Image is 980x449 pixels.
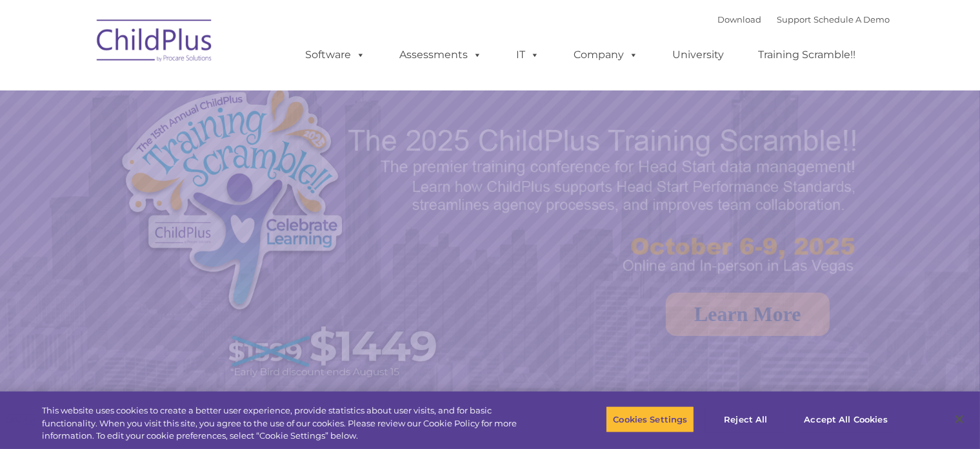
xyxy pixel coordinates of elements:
a: IT [504,42,553,68]
img: ChildPlus by Procare Solutions [90,10,219,75]
button: Close [945,405,974,433]
a: Download [718,14,762,25]
button: Reject All [705,406,786,433]
a: University [660,42,737,68]
a: Training Scramble!! [746,42,869,68]
div: This website uses cookies to create a better user experience, provide statistics about user visit... [42,404,539,443]
a: Company [561,42,652,68]
a: Learn More [666,293,830,336]
a: Schedule A Demo [814,14,890,25]
a: Support [777,14,812,25]
a: Assessments [387,42,495,68]
a: Software [293,42,379,68]
button: Cookies Settings [606,406,694,433]
button: Accept All Cookies [797,406,894,433]
font: | [718,14,890,25]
